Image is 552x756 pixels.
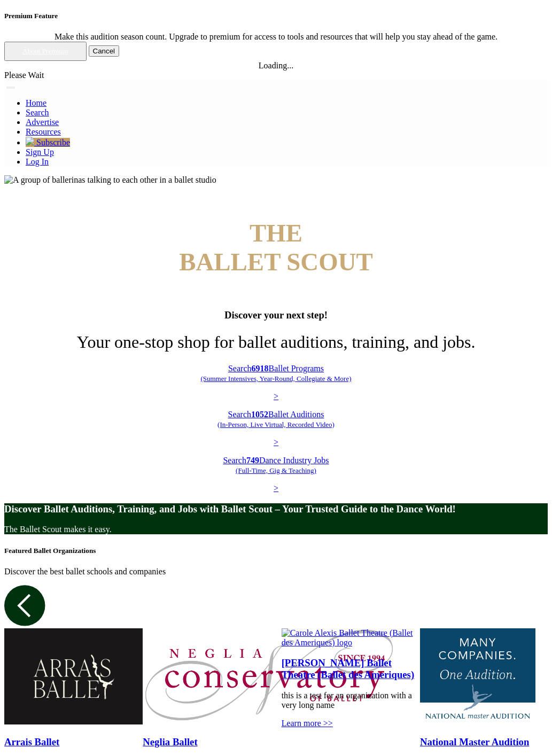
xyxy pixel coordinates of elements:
[200,375,351,383] span: (Summer Intensives, Year-Round, Collegiate & More)
[26,127,61,136] a: Resources
[143,736,276,748] a: Neglia Ballet
[251,364,268,373] b: 6918
[4,525,548,534] p: The Ballet Scout makes it easy.
[274,484,278,493] span: >
[4,219,548,276] h4: BALLET SCOUT
[4,332,548,352] h1: Your one-stop shop for ballet auditions, training, and jobs.
[4,12,548,20] h5: Premium Feature
[420,628,535,724] img: National Master Audition logo
[236,466,316,474] span: (Full-Time, Gig & Teaching)
[4,364,548,401] a: Search6918Ballet Programs(Summer Intensives, Year-Round, Collegiate & More)>
[143,628,395,724] img: Neglia Ballet logo
[26,138,70,147] a: Subscribe
[4,628,143,724] img: Arrais Ballet logo
[26,118,59,127] a: Advertise
[26,157,49,166] a: Log In
[26,98,46,107] a: Home
[251,410,268,419] b: 1052
[26,137,34,145] img: gem.svg
[4,456,548,475] p: Search Dance Industry Jobs
[274,438,278,447] span: >
[22,47,68,55] a: About Premium
[4,410,548,447] a: Search1052Ballet Auditions(In-Person, Live Virtual, Recorded Video) >
[26,147,54,157] a: Sign Up
[246,456,259,465] b: 749
[282,719,333,728] a: Learn more >>
[259,61,293,70] span: Loading...
[4,364,548,383] p: Search Ballet Programs
[4,503,548,515] h3: Discover Ballet Auditions, Training, and Jobs with Ballet Scout – Your Trusted Guide to the Dance...
[36,138,70,147] span: Subscribe
[282,691,415,710] p: this is a test for an organization with a very long name
[4,736,137,748] a: Arrais Ballet
[4,175,216,185] img: A group of ballerinas talking to each other in a ballet studio
[4,32,548,42] div: Make this audition season count. Upgrade to premium for access to tools and resources that will h...
[4,567,548,576] p: Discover the best ballet schools and companies
[274,392,278,401] span: >
[89,45,120,57] button: Cancel
[282,628,415,648] img: Carole Alexis Ballet Theatre (Ballet des Ameriques) logo
[217,420,335,428] span: (In-Person, Live Virtual, Recorded Video)
[4,410,548,429] p: Search Ballet Auditions
[4,547,548,555] h5: Featured Ballet Organizations
[4,456,548,493] a: Search749Dance Industry Jobs(Full-Time, Gig & Teaching) >
[282,657,415,681] a: [PERSON_NAME] Ballet Theatre (Ballet des Ameriques)
[4,309,548,321] h3: Discover your next step!
[6,87,15,89] button: Toggle navigation
[250,219,302,247] span: THE
[4,71,548,80] div: Please Wait
[26,108,49,117] a: Search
